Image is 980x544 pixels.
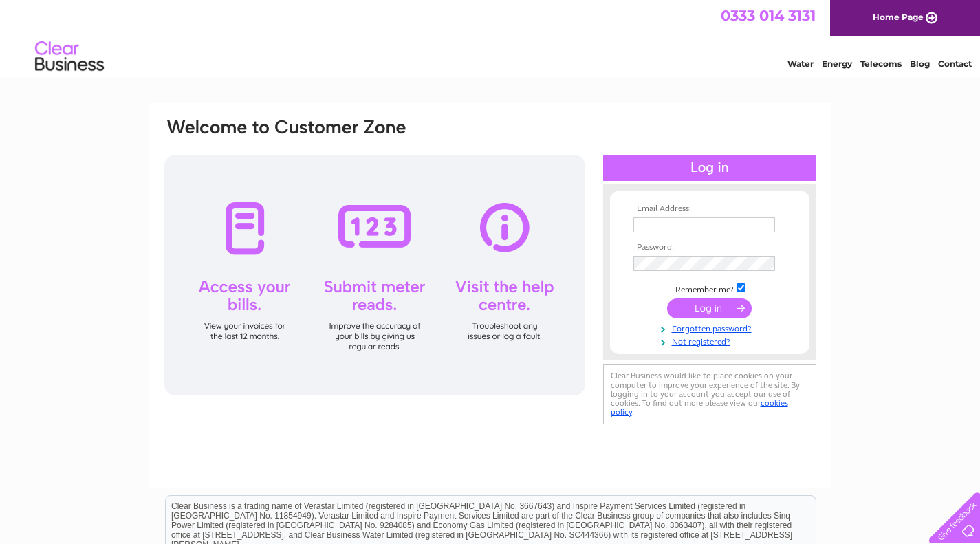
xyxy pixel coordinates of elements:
[667,298,752,318] input: Submit
[787,58,814,69] a: Water
[910,58,930,69] a: Blog
[166,8,816,67] div: Clear Business is a trading name of Verastar Limited (registered in [GEOGRAPHIC_DATA] No. 3667643...
[630,243,790,252] th: Password:
[630,204,790,214] th: Email Address:
[603,364,816,424] div: Clear Business would like to place cookies on your computer to improve your experience of the sit...
[630,281,790,295] td: Remember me?
[633,321,790,334] a: Forgotten password?
[822,58,852,69] a: Energy
[611,398,788,417] a: cookies policy
[860,58,902,69] a: Telecoms
[34,36,105,78] img: logo.png
[721,7,816,24] a: 0333 014 3131
[938,58,972,69] a: Contact
[633,334,790,347] a: Not registered?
